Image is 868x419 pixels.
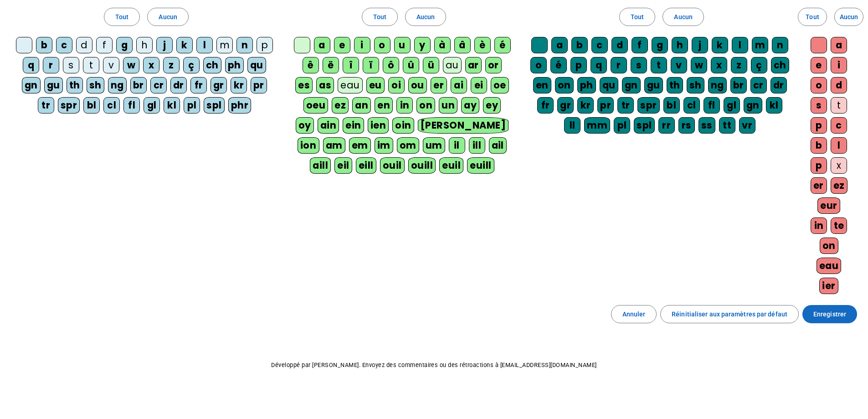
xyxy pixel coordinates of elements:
[334,157,352,174] div: eil
[130,77,147,93] div: br
[820,238,838,254] div: on
[619,8,655,26] button: Tout
[750,77,767,93] div: cr
[751,57,767,73] div: ç
[454,37,471,53] div: â
[831,157,847,174] div: x
[375,97,393,114] div: en
[423,57,439,73] div: ü
[667,77,683,93] div: th
[354,37,370,53] div: i
[831,57,847,73] div: i
[156,37,173,53] div: j
[83,57,99,73] div: t
[533,77,551,93] div: en
[56,37,72,53] div: c
[170,77,187,93] div: dr
[405,8,446,26] button: Aucun
[692,37,708,53] div: j
[251,77,267,93] div: pr
[303,57,319,73] div: ê
[577,77,596,93] div: ph
[67,77,83,93] div: th
[22,77,41,93] div: gn
[494,37,511,53] div: é
[296,117,314,134] div: oy
[362,8,398,26] button: Tout
[631,57,647,73] div: s
[439,97,457,114] div: un
[811,97,827,114] div: s
[770,77,787,93] div: dr
[831,37,847,53] div: a
[418,117,508,134] div: [PERSON_NAME]
[811,217,827,234] div: in
[611,37,628,53] div: d
[600,77,618,93] div: qu
[474,37,491,53] div: è
[338,77,363,93] div: eau
[719,117,735,134] div: tt
[555,77,574,93] div: on
[811,157,827,174] div: p
[550,57,567,73] div: é
[225,57,244,73] div: ph
[817,258,842,274] div: eau
[530,57,547,73] div: o
[323,137,345,154] div: am
[811,137,827,154] div: b
[557,97,574,114] div: gr
[183,57,200,73] div: ç
[708,77,727,93] div: ng
[318,117,339,134] div: ain
[303,97,329,114] div: oeu
[730,77,747,93] div: br
[617,97,634,114] div: tr
[724,97,740,114] div: gl
[44,77,63,93] div: gu
[184,97,200,114] div: pl
[76,37,92,53] div: d
[43,57,59,73] div: r
[485,57,502,73] div: or
[298,137,319,154] div: ion
[196,37,213,53] div: l
[651,57,667,73] div: t
[310,157,331,174] div: aill
[663,97,680,114] div: bl
[819,278,838,294] div: ier
[314,37,330,53] div: a
[571,37,588,53] div: b
[766,97,782,114] div: kl
[396,97,413,114] div: in
[813,309,846,320] span: Enregistrer
[672,37,688,53] div: h
[632,37,648,53] div: f
[115,11,128,22] span: Tout
[316,77,334,93] div: as
[467,157,494,174] div: euill
[83,97,100,114] div: bl
[408,157,436,174] div: ouill
[584,117,610,134] div: mm
[247,57,266,73] div: qu
[231,77,247,93] div: kr
[811,177,827,194] div: er
[449,137,465,154] div: il
[483,97,501,114] div: ey
[23,57,39,73] div: q
[489,137,507,154] div: ail
[672,309,787,320] span: Réinitialiser aux paramètres par défaut
[704,97,720,114] div: fl
[176,37,193,53] div: k
[451,77,467,93] div: ai
[811,57,827,73] div: e
[712,37,728,53] div: k
[611,305,657,323] button: Annuler
[597,97,614,114] div: pr
[123,57,139,73] div: w
[577,97,594,114] div: kr
[36,37,52,53] div: b
[691,57,707,73] div: w
[591,37,608,53] div: c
